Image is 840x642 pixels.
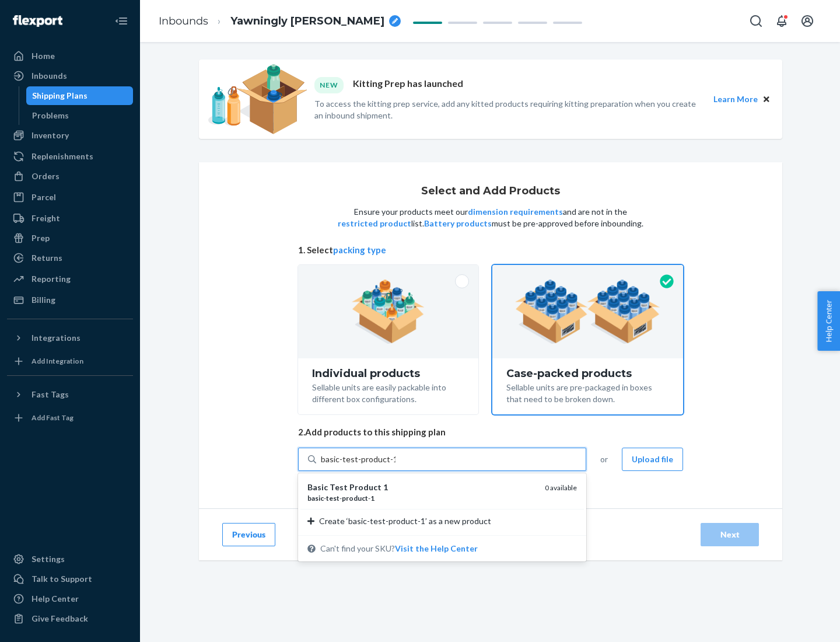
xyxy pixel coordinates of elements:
[32,50,55,62] div: Home
[424,218,492,229] button: Battery products
[32,332,80,344] div: Integrations
[149,4,410,39] ol: breadcrumbs
[7,609,133,628] button: Give Feedback
[7,167,133,186] a: Orders
[515,280,660,344] img: case-pack.59cecea509d18c883b923b81aeac6d0b.png
[32,110,69,121] div: Problems
[298,244,683,256] span: 1. Select
[32,170,60,182] div: Orders
[7,270,133,288] a: Reporting
[342,494,368,503] em: product
[312,379,464,405] div: Sellable units are easily packable into different box configurations.
[32,70,67,82] div: Inbounds
[32,151,93,162] div: Replenishments
[7,352,133,371] a: Add Integration
[333,244,386,256] button: packing type
[7,385,133,404] button: Fast Tags
[32,212,60,224] div: Freight
[7,291,133,309] a: Billing
[26,86,134,105] a: Shipping Plans
[230,14,384,29] span: Yawningly Fancy Ostrich
[222,523,275,546] button: Previous
[352,280,425,344] img: individual-pack.facf35554cb0f1810c75b2bd6df2d64e.png
[32,232,50,244] div: Prep
[32,413,73,423] div: Add Fast Tag
[32,191,56,203] div: Parcel
[26,106,134,125] a: Problems
[110,9,133,33] button: Close Navigation
[710,529,749,540] div: Next
[298,426,683,438] span: 2. Add products to this shipping plan
[32,252,62,264] div: Returns
[383,482,388,492] em: 1
[321,453,395,465] input: Basic Test Product 1basic-test-product-10 availableCreate ‘basic-test-product-1’ as a new product...
[7,126,133,145] a: Inventory
[312,368,464,379] div: Individual products
[307,494,324,503] em: basic
[7,550,133,568] a: Settings
[7,409,133,427] a: Add Fast Tag
[307,482,328,492] em: Basic
[32,389,69,400] div: Fast Tags
[32,356,83,366] div: Add Integration
[32,273,71,285] div: Reporting
[713,93,758,106] button: Learn More
[330,482,348,492] em: Test
[349,482,381,492] em: Product
[770,9,793,33] button: Open notifications
[159,15,208,27] a: Inbounds
[32,130,69,141] div: Inventory
[7,209,133,228] a: Freight
[32,90,87,102] div: Shipping Plans
[7,329,133,347] button: Integrations
[468,206,563,218] button: dimension requirements
[353,77,463,93] p: Kitting Prep has launched
[600,453,608,465] span: or
[506,379,669,405] div: Sellable units are pre-packaged in boxes that need to be broken down.
[32,613,88,624] div: Give Feedback
[7,147,133,166] a: Replenishments
[326,494,339,503] em: test
[32,573,92,585] div: Talk to Support
[506,368,669,379] div: Case-packed products
[395,543,478,554] button: Basic Test Product 1basic-test-product-10 availableCreate ‘basic-test-product-1’ as a new product...
[622,448,683,471] button: Upload file
[760,93,773,106] button: Close
[7,188,133,207] a: Parcel
[7,67,133,85] a: Inbounds
[13,15,62,27] img: Flexport logo
[744,9,768,33] button: Open Search Box
[370,494,374,503] em: 1
[319,515,491,527] span: Create ‘basic-test-product-1’ as a new product
[7,47,133,65] a: Home
[32,553,65,565] div: Settings
[701,523,759,546] button: Next
[817,291,840,351] button: Help Center
[314,98,703,121] p: To access the kitting prep service, add any kitted products requiring kitting preparation when yo...
[338,218,411,229] button: restricted product
[796,9,819,33] button: Open account menu
[7,249,133,267] a: Returns
[32,593,79,605] div: Help Center
[337,206,645,229] p: Ensure your products meet our and are not in the list. must be pre-approved before inbounding.
[545,483,577,492] span: 0 available
[421,186,560,197] h1: Select and Add Products
[7,589,133,608] a: Help Center
[314,77,344,93] div: NEW
[32,294,55,306] div: Billing
[307,493,535,503] div: - - -
[7,229,133,247] a: Prep
[320,543,478,554] span: Can't find your SKU?
[7,570,133,588] a: Talk to Support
